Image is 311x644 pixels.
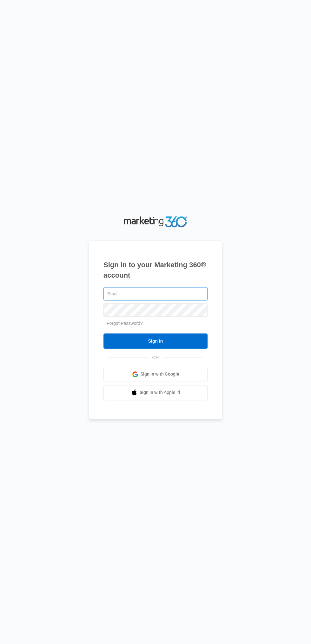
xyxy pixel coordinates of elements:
[103,287,208,300] input: Email
[141,371,179,377] span: Sign in with Google
[103,385,208,400] a: Sign in with Apple Id
[107,321,143,326] a: Forgot Password?
[103,367,208,382] a: Sign in with Google
[103,333,208,349] input: Sign In
[103,260,208,280] h1: Sign in to your Marketing 360® account
[140,389,180,396] span: Sign in with Apple Id
[148,354,163,361] span: OR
